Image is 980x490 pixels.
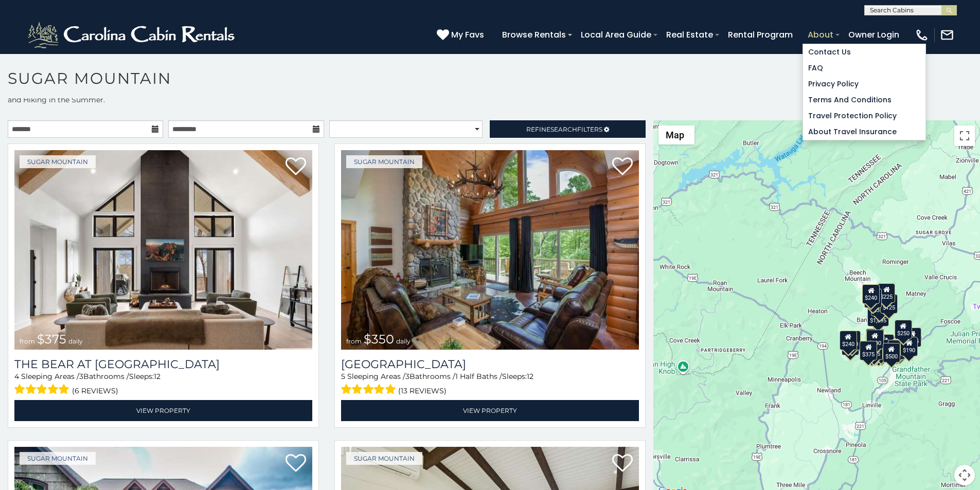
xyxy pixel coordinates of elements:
span: (6 reviews) [72,384,118,397]
a: Browse Rentals [497,26,571,44]
div: $200 [877,334,894,354]
div: $375 [860,341,878,360]
span: Refine Filters [526,125,602,133]
span: 3 [79,372,83,381]
a: Privacy Policy [803,76,925,92]
span: (13 reviews) [398,384,447,397]
a: About Travel Insurance [803,124,925,140]
div: $155 [904,328,921,347]
span: from [20,337,35,345]
a: Sugar Mountain [20,155,96,168]
a: [GEOGRAPHIC_DATA] [341,357,639,371]
span: daily [68,337,83,345]
div: $125 [880,294,898,314]
a: Contact Us [803,44,925,60]
span: Map [666,130,684,140]
span: 1 Half Baths / [455,372,502,381]
img: The Bear At Sugar Mountain [14,150,312,350]
a: Add to favorites [612,156,633,178]
a: View Property [341,400,639,421]
h3: The Bear At Sugar Mountain [14,357,312,371]
span: Search [550,125,577,133]
div: $240 [840,331,857,350]
img: mail-regular-white.png [940,28,954,42]
span: $350 [364,332,394,347]
span: from [346,337,362,345]
div: Sleeping Areas / Bathrooms / Sleeps: [14,371,312,397]
a: The Bear At Sugar Mountain from $375 daily [14,150,312,350]
a: Local Area Guide [576,26,656,44]
span: My Favs [451,28,484,41]
span: $375 [37,332,66,347]
img: White-1-2.png [26,20,239,50]
a: Add to favorites [286,453,306,475]
img: phone-regular-white.png [915,28,929,42]
div: $500 [883,343,900,362]
span: 12 [527,372,533,381]
a: Rental Program [723,26,798,44]
span: 4 [14,372,19,381]
button: Toggle fullscreen view [954,125,975,146]
a: Add to favorites [286,156,306,178]
a: About [803,26,839,44]
a: View Property [14,400,312,421]
a: Sugar Mountain [346,155,422,168]
button: Change map style [658,125,694,144]
span: 12 [154,372,161,381]
a: Owner Login [843,26,904,44]
a: Terms and Conditions [803,92,925,108]
div: $190 [866,329,883,348]
a: Grouse Moor Lodge from $350 daily [341,150,639,350]
a: RefineSearchFilters [490,120,645,138]
span: daily [396,337,411,345]
div: $240 [863,284,880,304]
img: Grouse Moor Lodge [341,150,639,350]
span: 3 [405,372,409,381]
a: Sugar Mountain [346,452,422,465]
div: $195 [888,340,905,359]
a: Sugar Mountain [20,452,96,465]
div: $225 [878,283,896,303]
a: FAQ [803,60,925,76]
div: $1,095 [867,307,889,326]
div: $250 [895,320,912,339]
span: 5 [341,372,345,381]
a: Travel Protection Policy [803,108,925,124]
h3: Grouse Moor Lodge [341,357,639,371]
div: Sleeping Areas / Bathrooms / Sleeps: [341,371,639,397]
a: Add to favorites [612,453,633,475]
a: Real Estate [661,26,718,44]
button: Map camera controls [954,465,975,485]
a: The Bear At [GEOGRAPHIC_DATA] [14,357,312,371]
a: My Favs [437,28,487,42]
div: $300 [866,330,884,349]
div: $190 [901,337,918,356]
